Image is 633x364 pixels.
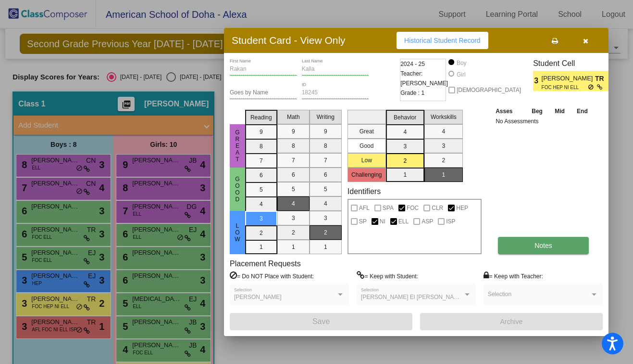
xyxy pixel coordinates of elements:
span: Great [233,129,242,163]
span: Good [233,176,242,203]
span: ASP [422,216,433,227]
span: 2 [608,75,617,87]
span: SPA [383,202,394,214]
th: Mid [549,106,571,117]
label: Identifiers [348,187,381,196]
span: Grade : 1 [400,88,424,98]
span: [PERSON_NAME] El [PERSON_NAME] [361,294,464,300]
th: Beg [525,106,548,117]
span: ELL [398,216,409,227]
span: Save [312,317,330,325]
span: SP [359,216,367,227]
h3: Student Card - View Only [232,34,346,46]
button: Archive [420,313,603,330]
input: goes by name [230,90,297,96]
span: NI [380,216,385,227]
th: End [571,106,594,117]
input: Enter ID [302,90,369,96]
span: Notes [534,242,552,249]
span: TR [595,74,608,84]
span: AFL [359,202,370,214]
span: [PERSON_NAME] [234,294,282,300]
label: Placement Requests [230,259,301,268]
span: [DEMOGRAPHIC_DATA] [457,84,521,96]
span: [PERSON_NAME] [542,74,595,84]
span: Teacher: [PERSON_NAME] [400,69,448,88]
span: FOC [407,202,419,214]
td: No Assessments [493,117,594,126]
label: = Do NOT Place with Student: [230,271,314,281]
div: Girl [456,70,466,79]
span: HEP [456,202,468,214]
span: Archive [500,318,523,325]
th: Asses [493,106,525,117]
button: Save [230,313,412,330]
span: 2024 - 25 [400,59,425,69]
span: ISP [446,216,455,227]
span: Historical Student Record [404,37,481,44]
span: 3 [533,75,541,87]
span: Low [233,222,242,243]
h3: Student Cell [533,59,617,68]
span: FOC HEP NI ELL [542,84,588,91]
div: Boy [456,59,467,67]
button: Historical Student Record [397,32,488,49]
span: CLR [432,202,443,214]
label: = Keep with Teacher: [484,271,543,281]
button: Notes [498,237,589,254]
label: = Keep with Student: [357,271,418,281]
